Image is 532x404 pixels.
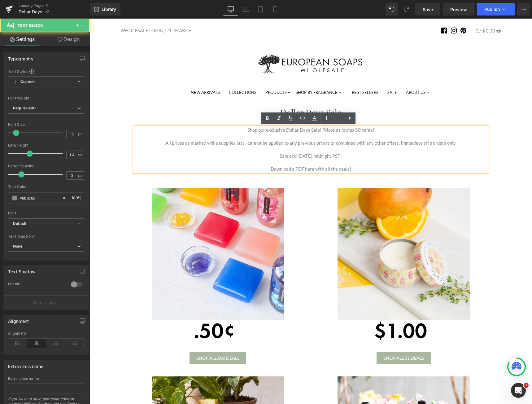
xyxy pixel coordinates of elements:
[8,211,84,215] div: Font
[172,69,201,79] a: PRODUCTS
[101,71,130,76] span: NEW ARRIVALS
[139,71,167,76] span: COLLECTIONS
[268,3,283,15] a: Mobile
[90,3,120,15] a: New Library
[443,3,474,15] a: Preview
[107,337,150,342] span: SHOP ALL 50¢ DEALS
[8,234,84,239] div: Text Transform
[19,9,42,14] span: Dollar Days
[8,122,84,127] div: Font Size
[202,69,252,79] a: SHOP BY FRAGRANCE
[287,333,342,345] a: SHOP ALL $1 DEALS
[45,134,398,141] p: Sale end [DATE] midnight PST!
[167,34,276,57] img: long_updated_logo_ce61d843-8ccd-4419-81ce-75cece0ded96.jpg
[223,3,238,15] a: Desktop
[100,333,157,345] a: SHOP ALL 50¢ DEALS
[511,383,526,398] iframe: Intercom live chat
[20,195,59,201] input: Color
[78,173,83,178] span: px
[62,169,195,325] img: 50 Cents Dollar Days
[40,89,403,99] h1: Dollar Days Sale
[206,71,248,76] span: SHOP BY FRAGRANCE
[294,69,312,79] a: SALE
[312,69,340,79] a: ABOUT US
[8,360,43,369] div: Extra class name
[46,32,91,46] a: Design
[78,132,83,136] span: px
[316,71,336,76] span: ABOUT US
[8,96,84,100] div: Font Weight
[13,221,26,226] i: Default
[19,3,90,8] a: Landing Pages
[423,6,433,13] span: Save
[294,337,335,342] span: SHOP ALL $1 DEALS
[17,23,43,28] span: Text Block
[262,71,289,76] span: BEST SELLERS
[517,3,530,15] button: More
[238,3,253,15] a: Laptop
[4,295,89,310] button: More settings
[298,71,307,76] span: SALE
[8,164,84,168] div: Letter Spacing
[45,121,398,128] p: All prices as marked while supplies last - cannot be applied to any previous orders or combined w...
[400,3,413,15] button: Redo
[8,143,84,147] div: Line Height
[78,153,83,157] span: em
[8,53,33,61] div: Typography
[8,282,65,288] div: Enable
[248,169,381,325] img: $1 Dollar Days
[13,106,36,110] b: Regular 400
[258,69,293,79] a: BEST SELLERS
[8,266,35,274] div: Text Shadow
[477,3,515,15] button: Publish
[102,7,116,12] span: Library
[20,79,35,85] b: Custom
[8,315,29,324] div: Alignment
[33,300,58,305] p: More settings
[8,185,84,189] div: Text Color
[97,69,134,79] a: NEW ARRIVALS
[8,331,84,336] div: Alignment
[484,7,500,12] span: Publish
[386,3,398,15] button: Undo
[69,193,84,204] div: %
[176,71,197,76] span: PRODUCTS
[45,108,398,115] p: Shop our exclusive Dollar Days Sale! Prices as low as 50 cents!
[13,244,23,248] b: None
[8,69,84,74] div: Text Styles
[8,376,84,381] div: Extra class name
[135,69,171,79] a: COLLECTIONS
[89,19,532,404] iframe: To enrich screen reader interactions, please activate Accessibility in Grammarly extension settings
[524,383,529,388] span: 1
[253,3,268,15] a: Tablet
[450,6,467,13] span: Preview
[45,147,398,154] p: Download a PDF here with all the deals!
